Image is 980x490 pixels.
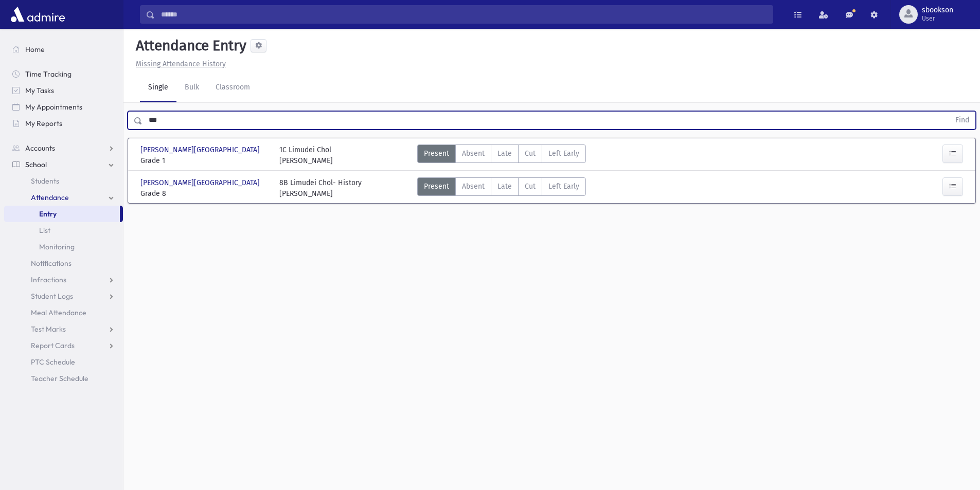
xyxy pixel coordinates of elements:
span: Entry [39,209,57,219]
h5: Attendance Entry [132,37,246,55]
span: Late [497,148,512,159]
a: Attendance [4,189,123,206]
a: Notifications [4,255,123,271]
span: Monitoring [39,242,75,251]
span: Report Cards [31,341,75,350]
span: Present [424,181,449,192]
a: Home [4,41,123,58]
button: Find [949,112,975,129]
span: Teacher Schedule [31,374,88,383]
a: Accounts [4,140,123,156]
span: My Appointments [25,102,82,112]
span: Grade 8 [140,188,269,199]
a: My Tasks [4,82,123,99]
span: sbookson [922,6,953,14]
a: Students [4,173,123,189]
span: Absent [462,181,485,192]
a: Student Logs [4,288,123,304]
a: Bulk [176,74,207,102]
a: PTC Schedule [4,354,123,370]
div: 8B Limudei Chol- History [PERSON_NAME] [279,177,362,199]
span: Meal Attendance [31,308,86,317]
span: Notifications [31,259,72,268]
a: Time Tracking [4,66,123,82]
span: My Reports [25,119,62,128]
span: Absent [462,148,485,159]
span: Grade 1 [140,155,269,166]
span: User [922,14,953,23]
a: Classroom [207,74,258,102]
span: School [25,160,47,169]
span: [PERSON_NAME][GEOGRAPHIC_DATA] [140,177,262,188]
a: Entry [4,206,120,222]
a: Report Cards [4,337,123,354]
a: My Appointments [4,99,123,115]
a: Missing Attendance History [132,60,226,68]
span: Present [424,148,449,159]
span: List [39,226,50,235]
u: Missing Attendance History [136,60,226,68]
div: 1C Limudei Chol [PERSON_NAME] [279,144,333,166]
span: Accounts [25,143,55,153]
div: AttTypes [417,177,586,199]
span: Time Tracking [25,69,72,79]
a: Infractions [4,271,123,288]
span: Left Early [548,148,579,159]
span: Attendance [31,193,69,202]
div: AttTypes [417,144,586,166]
span: Cut [525,181,536,192]
a: School [4,156,123,173]
a: Single [140,74,176,102]
span: My Tasks [25,86,54,95]
a: Meal Attendance [4,304,123,321]
a: List [4,222,123,239]
a: Teacher Schedule [4,370,123,387]
span: Cut [525,148,536,159]
span: Test Marks [31,324,66,334]
a: My Reports [4,115,123,132]
span: PTC Schedule [31,357,75,367]
span: Students [31,176,59,186]
span: [PERSON_NAME][GEOGRAPHIC_DATA] [140,144,262,155]
span: Late [497,181,512,192]
input: Search [155,5,773,24]
a: Monitoring [4,239,123,255]
img: AdmirePro [8,4,67,25]
span: Infractions [31,275,66,284]
span: Student Logs [31,292,73,301]
span: Home [25,45,45,54]
a: Test Marks [4,321,123,337]
span: Left Early [548,181,579,192]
